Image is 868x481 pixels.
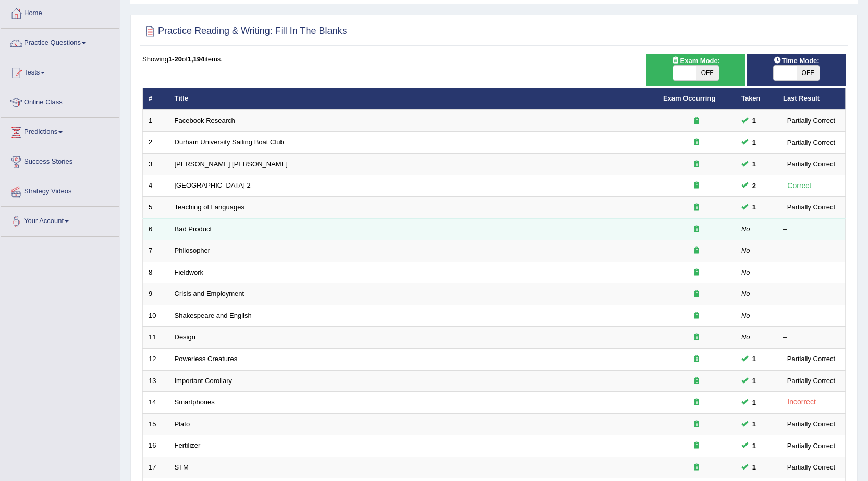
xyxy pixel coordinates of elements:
div: – [783,268,839,278]
span: You can still take this question [748,375,760,386]
a: Strategy Videos [1,177,119,203]
td: 7 [143,240,169,262]
em: No [741,246,750,254]
a: Important Corollary [175,377,233,385]
div: Exam occurring question [663,398,730,408]
div: Partially Correct [783,375,839,386]
td: 11 [143,327,169,349]
div: – [783,225,839,235]
span: You can still take this question [748,462,760,473]
th: Last Result [777,88,846,110]
span: You can still take this question [748,397,760,408]
div: Exam occurring question [663,376,730,386]
td: 12 [143,348,169,370]
a: [GEOGRAPHIC_DATA] 2 [175,181,251,189]
td: 10 [143,305,169,327]
div: Partially Correct [783,462,839,473]
div: Exam occurring question [663,332,730,342]
a: Your Account [1,207,119,233]
td: 5 [143,197,169,219]
div: Exam occurring question [663,116,730,126]
div: Exam occurring question [663,138,730,147]
span: You can still take this question [748,353,760,364]
span: OFF [696,66,719,80]
div: – [783,311,839,321]
div: Exam occurring question [663,246,730,256]
em: No [741,225,750,233]
div: Exam occurring question [663,225,730,235]
div: Partially Correct [783,137,839,148]
a: Smartphones [175,398,215,406]
div: Exam occurring question [663,268,730,278]
a: Shakespeare and English [175,312,252,319]
div: – [783,332,839,342]
td: 14 [143,392,169,414]
a: Facebook Research [175,117,235,125]
div: Exam occurring question [663,311,730,321]
div: Partially Correct [783,353,839,364]
div: Exam occurring question [663,354,730,364]
div: Partially Correct [783,440,839,451]
span: OFF [797,66,820,80]
h2: Practice Reading & Writing: Fill In The Blanks [142,23,347,39]
a: Bad Product [175,225,212,233]
span: Exam Mode: [668,55,724,66]
td: 13 [143,370,169,392]
span: You can still take this question [748,115,760,126]
a: Philosopher [175,246,211,254]
a: Powerless Creatures [175,355,238,363]
div: Partially Correct [783,418,839,429]
div: Exam occurring question [663,441,730,451]
a: Online Class [1,88,119,114]
a: Fieldwork [175,268,204,276]
td: 1 [143,110,169,132]
div: Exam occurring question [663,181,730,191]
b: 1,194 [188,55,205,63]
a: [PERSON_NAME] [PERSON_NAME] [175,160,288,168]
td: 2 [143,132,169,154]
em: No [741,268,750,276]
div: Incorrect [783,396,820,408]
a: Tests [1,58,119,84]
div: Correct [783,180,816,192]
div: Exam occurring question [663,289,730,299]
a: STM [175,463,189,471]
td: 9 [143,283,169,305]
a: Plato [175,420,190,428]
th: # [143,88,169,110]
td: 3 [143,153,169,175]
td: 16 [143,435,169,457]
span: You can still take this question [748,137,760,148]
b: 1-20 [168,55,182,63]
td: 15 [143,413,169,435]
a: Design [175,333,195,341]
a: Exam Occurring [663,94,715,102]
span: You can still take this question [748,158,760,169]
div: Partially Correct [783,202,839,213]
th: Taken [736,88,777,110]
div: Exam occurring question [663,159,730,169]
div: Exam occurring question [663,420,730,429]
span: You can still take this question [748,180,760,191]
a: Success Stories [1,147,119,174]
a: Predictions [1,118,119,144]
div: – [783,289,839,299]
span: Time Mode: [769,55,824,66]
em: No [741,290,750,298]
div: Exam occurring question [663,463,730,473]
a: Practice Questions [1,29,119,55]
a: Durham University Sailing Boat Club [175,138,284,146]
a: Teaching of Languages [175,203,244,211]
a: Fertilizer [175,441,201,449]
td: 17 [143,457,169,478]
div: Showing of items. [142,54,846,64]
div: Partially Correct [783,158,839,169]
em: No [741,333,750,341]
div: Partially Correct [783,115,839,126]
span: You can still take this question [748,418,760,429]
td: 4 [143,175,169,197]
td: 8 [143,262,169,283]
span: You can still take this question [748,440,760,451]
em: No [741,312,750,319]
a: Crisis and Employment [175,290,244,298]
